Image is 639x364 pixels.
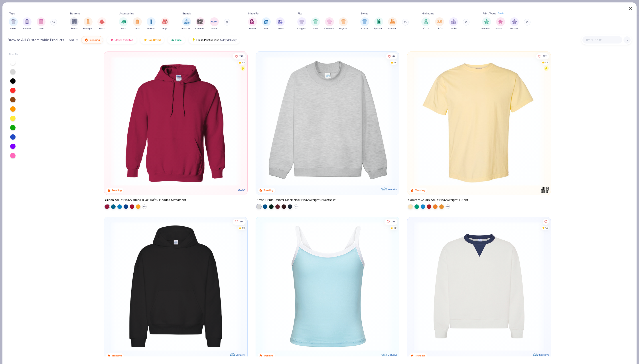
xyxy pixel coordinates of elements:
[195,17,205,30] div: filter for Comfort Colors
[248,17,257,30] div: filter for Women
[161,17,170,30] button: filter button
[297,27,306,30] span: Cropped
[149,19,154,24] img: Bottles Image
[512,19,517,24] img: Patches Image
[257,197,335,203] div: Fresh Prints Denver Mock Neck Heavyweight Sweatshirt
[423,27,429,30] span: 12-17
[114,38,133,42] span: Most Favorited
[387,17,398,30] button: filter button
[181,17,192,30] button: filter button
[135,19,140,24] img: Totes Image
[339,27,347,30] span: Regular
[220,38,237,43] span: 5 day delivery
[182,12,191,16] div: Brands
[175,38,182,42] span: Price
[242,226,245,229] div: 4.8
[37,17,45,30] button: filter button
[408,197,468,203] div: Comfort Colors Adult Heavyweight T-Shirt
[374,17,384,30] button: filter button
[144,38,147,42] img: TopRated.gif
[121,27,126,30] span: Hats
[108,221,243,351] img: 91acfc32-fd48-4d6b-bdad-a4c1a30ac3fc
[243,221,377,351] img: d4a37e75-5f2b-4aef-9a6e-23330c63bbc0
[38,27,44,30] span: Tanks
[195,27,205,30] span: Comfort Colors
[276,17,285,30] button: filter button
[70,12,80,16] div: Bottoms
[498,12,504,16] div: Guide
[89,38,100,42] span: Trending
[324,27,334,30] span: Oversized
[449,17,458,30] div: filter for 24-35
[585,37,619,42] input: Try "T-Shirt"
[195,17,205,30] button: filter button
[133,17,142,30] button: filter button
[360,17,369,30] button: filter button
[481,17,492,30] div: filter for Embroidery
[385,218,397,225] button: Like
[189,36,240,44] button: Fresh Prints Flash5 day delivery
[392,55,395,57] span: 84
[9,17,18,30] div: filter for Shirts
[134,27,140,30] span: Totes
[236,353,245,356] span: Exclusive
[248,17,257,30] button: filter button
[361,27,368,30] span: Classic
[339,17,348,30] div: filter for Regular
[97,17,106,30] div: filter for Skirts
[197,18,204,25] img: Comfort Colors Image
[250,19,255,24] img: Women Image
[393,226,396,229] div: 4.8
[412,221,546,351] img: 3abb6cdb-110e-4e18-92a0-dbcd4e53f056
[450,27,457,30] span: 24-35
[9,17,18,30] button: filter button
[23,17,32,30] div: filter for Hoodies
[105,197,186,203] div: Gildan Adult Heavy Blend 8 Oz. 50/50 Hooded Sweatshirt
[297,17,306,30] div: filter for Cropped
[85,38,88,42] img: trending.gif
[86,19,91,24] img: Sweatpants Image
[361,12,368,16] div: Styles
[294,205,298,208] span: + 10
[9,53,18,56] div: Filter By
[147,27,155,30] span: Bottles
[25,19,30,24] img: Hoodies Image
[387,353,397,356] span: Exclusive
[313,27,318,30] span: Slim
[10,27,16,30] span: Shirts
[495,17,506,30] button: filter button
[278,19,283,24] img: Unisex Image
[386,53,397,59] button: Like
[211,27,217,30] span: Gildan
[451,19,456,24] img: 24-35 Image
[97,17,106,30] button: filter button
[423,19,428,24] img: 12-17 Image
[108,56,243,186] img: 01756b78-01f6-4cc6-8d8a-3c30c1a0c8ac
[536,53,549,59] button: Like
[394,221,529,351] img: 61d0f7fa-d448-414b-acbf-5d07f88334cb
[391,220,395,223] span: 235
[327,19,332,24] img: Oversized Image
[341,19,346,24] img: Regular Image
[211,18,218,25] img: Gildan Image
[242,61,245,64] div: 4.8
[435,17,444,30] div: filter for 18-23
[498,19,503,24] img: Screen Print Image
[545,61,548,64] div: 4.9
[148,38,161,42] span: Top Rated
[81,36,103,44] button: Trending
[540,185,549,194] img: Comfort Colors logo
[421,17,430,30] div: filter for 12-17
[70,17,79,30] div: filter for Shorts
[162,19,167,24] img: Bags Image
[168,36,185,44] button: Price
[339,17,348,30] button: filter button
[449,17,458,30] button: filter button
[248,27,256,30] span: Women
[99,27,105,30] span: Skirts
[264,27,268,30] span: Men
[70,17,79,30] button: filter button
[161,17,170,30] div: filter for Bags
[298,12,302,16] div: Fits
[374,17,384,30] div: filter for Sportswear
